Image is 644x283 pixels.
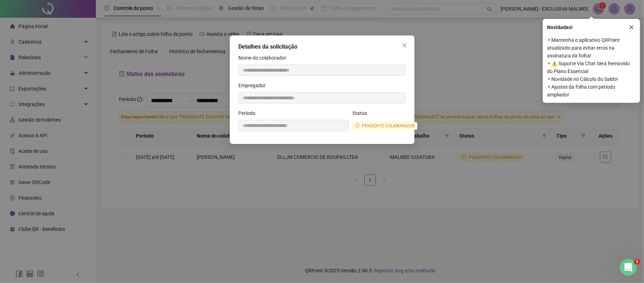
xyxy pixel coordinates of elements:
span: PENDENTE COLABORADOR [362,123,415,128]
span: close [402,43,407,48]
span: 1 [634,259,640,265]
div: Detalhes da solicitação [238,43,406,51]
label: Nome do colaborador [238,54,291,62]
span: ⚬ ⚠️ Suporte Via Chat Será Removido do Plano Essencial [547,60,636,75]
label: Empregador [238,82,270,89]
span: ⚬ Ajustes da folha com período ampliado! [547,83,636,99]
button: Close [399,40,410,51]
span: ⚬ Mantenha o aplicativo QRPoint atualizado para evitar erros na assinatura da folha! [547,36,636,60]
label: Status [352,109,372,117]
span: Novidades ! [547,23,573,31]
span: exclamation-circle [355,123,359,128]
label: Período [238,109,260,117]
iframe: Intercom live chat [620,259,637,276]
span: ⚬ Novidade no Cálculo do Saldo! [547,75,636,83]
span: close [629,25,634,30]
